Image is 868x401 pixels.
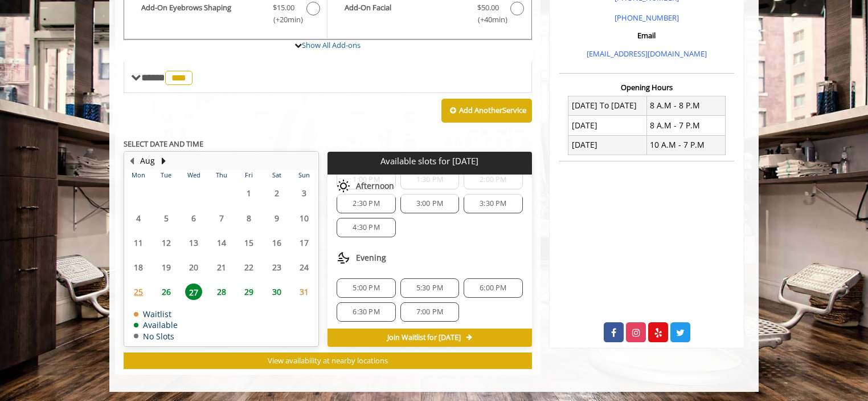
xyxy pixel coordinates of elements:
span: Join Waitlist for [DATE] [387,333,461,342]
td: 8 A.M - 8 P.M [646,96,725,115]
h3: Email [562,31,731,39]
td: No Slots [134,332,178,341]
span: 3:00 PM [416,199,443,208]
span: 31 [296,283,313,300]
a: [EMAIL_ADDRESS][DOMAIN_NAME] [587,48,707,59]
th: Thu [207,169,235,181]
button: View availability at nearby locations [124,353,532,369]
div: 3:00 PM [400,194,459,213]
span: 30 [268,283,285,300]
td: [DATE] [568,135,647,155]
b: SELECT DATE AND TIME [124,139,203,149]
span: (+40min ) [471,14,505,26]
div: 3:30 PM [464,194,522,213]
div: 6:30 PM [337,302,395,322]
span: 28 [213,283,230,300]
span: 6:00 PM [480,283,506,293]
span: Afternoon [356,181,394,191]
span: 2:30 PM [353,199,379,208]
div: 4:30 PM [337,218,395,237]
a: Show All Add-ons [302,40,361,50]
td: Waitlist [134,310,178,318]
button: Add AnotherService [441,99,532,123]
span: 26 [158,283,175,300]
span: 5:30 PM [416,283,443,293]
td: Select day31 [290,280,318,304]
th: Tue [152,169,179,181]
th: Fri [235,169,263,181]
span: $15.00 [273,2,294,14]
button: Aug [140,155,155,167]
td: Select day29 [235,280,263,304]
span: 3:30 PM [480,199,506,208]
span: 25 [130,283,147,300]
a: [PHONE_NUMBER] [615,13,679,23]
div: 6:00 PM [464,278,522,298]
b: Add-On Facial [345,2,465,26]
button: Next Month [159,155,168,167]
img: evening slots [337,251,350,265]
span: 4:30 PM [353,223,379,232]
span: $50.00 [477,2,499,14]
p: Available slots for [DATE] [332,156,527,166]
div: 2:30 PM [337,194,395,213]
td: Select day30 [263,280,290,304]
button: Previous Month [127,155,136,167]
div: 5:30 PM [400,278,459,298]
span: 5:00 PM [353,283,379,293]
th: Mon [125,169,152,181]
img: afternoon slots [337,179,350,193]
span: 29 [240,283,257,300]
td: Select day28 [207,280,235,304]
b: Add-On Eyebrows Shaping [141,2,261,26]
td: [DATE] [568,116,647,135]
div: 5:00 PM [337,278,395,298]
td: Select day25 [125,280,152,304]
td: Available [134,321,178,329]
td: 10 A.M - 7 P.M [646,135,725,155]
span: View availability at nearby locations [268,355,388,366]
th: Wed [180,169,207,181]
div: 7:00 PM [400,302,459,322]
td: Select day27 [180,280,207,304]
td: Select day26 [152,280,179,304]
h3: Opening Hours [559,83,734,91]
label: Add-On Eyebrows Shaping [130,2,321,29]
td: [DATE] To [DATE] [568,96,647,115]
span: 27 [185,283,202,300]
label: Add-On Facial [333,2,525,29]
td: 8 A.M - 7 P.M [646,116,725,135]
span: 6:30 PM [353,307,379,317]
th: Sat [263,169,290,181]
span: Evening [356,253,386,262]
span: (+20min ) [267,14,301,26]
th: Sun [290,169,318,181]
b: Add Another Service [459,105,526,115]
span: 7:00 PM [416,307,443,317]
